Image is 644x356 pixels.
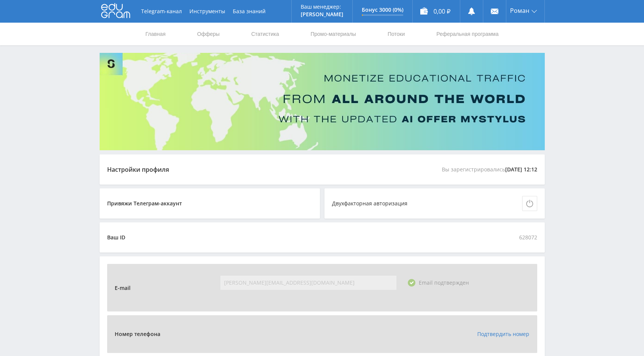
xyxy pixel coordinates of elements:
span: [DATE] 12:12 [505,162,537,177]
p: [PERSON_NAME] [301,11,343,17]
div: Ваш ID [107,234,125,240]
span: Email подтвержден [419,279,469,286]
p: Бонус 3000 (0%) [362,7,403,13]
a: Главная [145,23,166,45]
span: E-mail [115,280,134,296]
a: Потоки [387,23,406,45]
a: Подтвердить номер [477,330,529,338]
a: Статистика [251,23,280,45]
a: Офферы [197,23,221,45]
span: Привяжи Телеграм-аккаунт [107,196,186,211]
div: Настройки профиля [107,166,169,173]
img: Banner [100,53,545,150]
a: Реферальная программа [436,23,500,45]
p: Ваш менеджер: [301,4,343,10]
div: Двухфакторная авторизация [332,200,407,207]
span: Номер телефона [115,327,164,342]
span: Роман [510,8,529,14]
span: 628072 [519,230,537,245]
a: Промо-материалы [310,23,357,45]
span: Вы зарегистрировались [442,162,537,177]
